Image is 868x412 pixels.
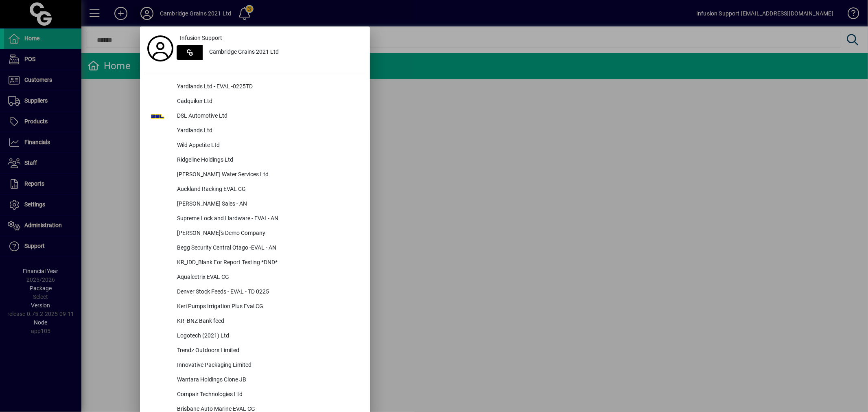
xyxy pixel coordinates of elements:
[171,182,366,197] div: Auckland Racking EVAL CG
[144,329,366,344] button: Logotech (2021) Ltd
[144,285,366,300] button: Denver Stock Feeds - EVAL - TD 0225
[144,241,366,256] button: Begg Security Central Otago -EVAL - AN
[171,226,366,241] div: [PERSON_NAME]'s Demo Company
[144,41,177,56] a: Profile
[171,124,366,138] div: Yardlands Ltd
[144,109,366,124] button: DSL Automotive Ltd
[180,34,222,42] span: Infusion Support
[171,388,366,402] div: Compair Technologies Ltd
[144,168,366,182] button: [PERSON_NAME] Water Services Ltd
[144,388,366,402] button: Compair Technologies Ltd
[177,31,366,45] a: Infusion Support
[144,314,366,329] button: KR_BNZ Bank feed
[171,256,366,270] div: KR_IDD_Blank For Report Testing *DND*
[171,94,366,109] div: Cadquiker Ltd
[171,80,366,94] div: Yardlands Ltd - EVAL -0225TD
[171,270,366,285] div: Aqualectrix EVAL CG
[177,45,366,60] button: Cambridge Grains 2021 Ltd
[144,153,366,168] button: Ridgeline Holdings Ltd
[144,256,366,270] button: KR_IDD_Blank For Report Testing *DND*
[171,168,366,182] div: [PERSON_NAME] Water Services Ltd
[144,300,366,314] button: Keri Pumps Irrigation Plus Eval CG
[171,285,366,300] div: Denver Stock Feeds - EVAL - TD 0225
[144,358,366,373] button: Innovative Packaging Limited
[144,212,366,226] button: Supreme Lock and Hardware - EVAL- AN
[144,80,366,94] button: Yardlands Ltd - EVAL -0225TD
[144,226,366,241] button: [PERSON_NAME]'s Demo Company
[171,344,366,358] div: Trendz Outdoors Limited
[171,314,366,329] div: KR_BNZ Bank feed
[144,182,366,197] button: Auckland Racking EVAL CG
[171,241,366,256] div: Begg Security Central Otago -EVAL - AN
[144,138,366,153] button: Wild Appetite Ltd
[171,153,366,168] div: Ridgeline Holdings Ltd
[144,124,366,138] button: Yardlands Ltd
[171,300,366,314] div: Keri Pumps Irrigation Plus Eval CG
[171,138,366,153] div: Wild Appetite Ltd
[203,45,366,60] div: Cambridge Grains 2021 Ltd
[171,197,366,212] div: [PERSON_NAME] Sales - AN
[171,373,366,388] div: Wantara Holdings Clone JB
[144,373,366,388] button: Wantara Holdings Clone JB
[171,329,366,344] div: Logotech (2021) Ltd
[144,270,366,285] button: Aqualectrix EVAL CG
[144,94,366,109] button: Cadquiker Ltd
[171,212,366,226] div: Supreme Lock and Hardware - EVAL- AN
[171,358,366,373] div: Innovative Packaging Limited
[144,197,366,212] button: [PERSON_NAME] Sales - AN
[171,109,366,124] div: DSL Automotive Ltd
[144,344,366,358] button: Trendz Outdoors Limited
